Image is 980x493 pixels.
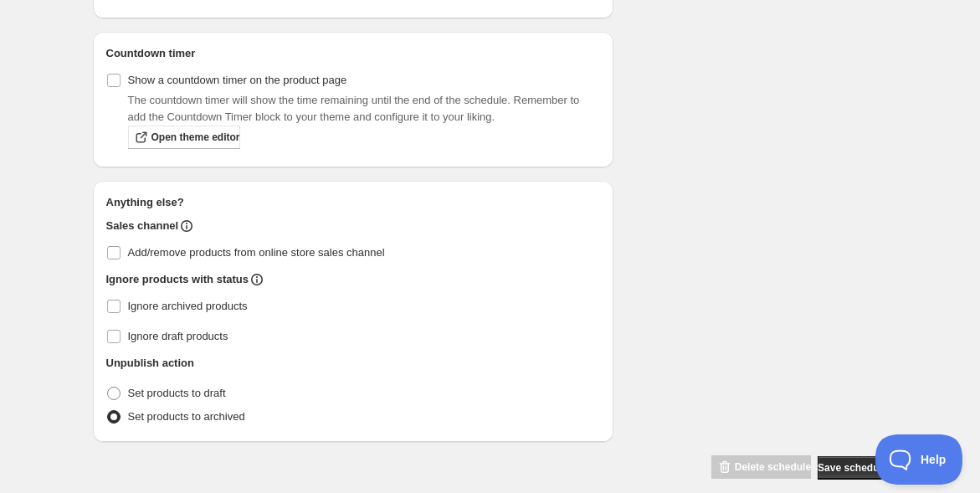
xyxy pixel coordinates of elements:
[106,45,601,62] h2: Countdown timer
[106,355,194,372] h2: Unpublish action
[151,131,240,144] span: Open theme editor
[128,74,347,86] span: Show a countdown timer on the product page
[128,300,248,312] span: Ignore archived products
[818,456,887,480] button: Save schedule
[818,461,887,475] span: Save schedule
[106,218,179,234] h2: Sales channel
[128,126,240,149] a: Open theme editor
[875,434,963,485] iframe: Toggle Customer Support
[128,330,228,342] span: Ignore draft products
[128,387,226,399] span: Set products to draft
[106,194,601,211] h2: Anything else?
[128,410,245,423] span: Set products to archived
[106,271,249,288] h2: Ignore products with status
[128,92,601,126] p: The countdown timer will show the time remaining until the end of the schedule. Remember to add t...
[128,246,385,259] span: Add/remove products from online store sales channel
